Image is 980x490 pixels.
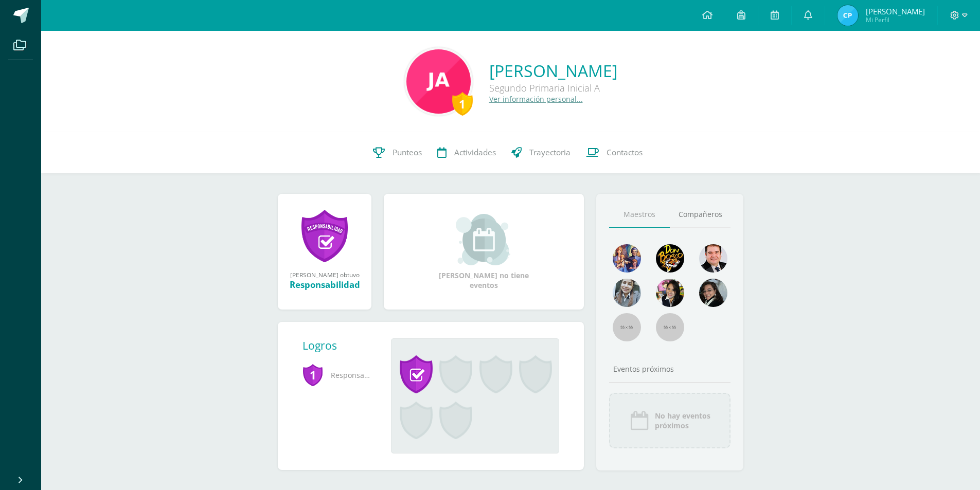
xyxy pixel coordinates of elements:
div: Responsabilidad [288,279,361,291]
span: Actividades [454,147,496,158]
div: 1 [452,92,473,116]
img: 79570d67cb4e5015f1d97fde0ec62c05.png [699,244,727,273]
a: Ver información personal... [489,94,583,104]
span: Responsabilidad [302,361,375,389]
img: 55x55 [613,313,641,341]
div: Logros [302,338,383,353]
div: [PERSON_NAME] obtuvo [288,270,361,279]
a: Contactos [578,132,650,173]
img: 45bd7986b8947ad7e5894cbc9b781108.png [613,279,641,307]
img: 88256b496371d55dc06d1c3f8a5004f4.png [613,244,641,273]
div: Eventos próximos [609,364,730,374]
span: Trayectoria [529,147,571,158]
img: 55x55 [656,313,684,341]
img: 6377130e5e35d8d0020f001f75faf696.png [699,279,727,307]
img: 7940749ba0753439cb0b2a2e16a04517.png [838,5,858,26]
span: Punteos [393,147,422,158]
img: event_icon.png [629,410,650,431]
span: [PERSON_NAME] [866,6,925,16]
img: event_small.png [456,214,512,265]
img: ddcb7e3f3dd5693f9a3e043a79a89297.png [656,279,684,307]
img: e8164218279ba0ecb61bdc71a0937dde.png [406,49,471,114]
div: [PERSON_NAME] no tiene eventos [433,214,536,290]
a: Maestros [609,202,670,228]
span: 1 [302,363,323,387]
a: Punteos [365,132,430,173]
a: Actividades [430,132,504,173]
a: Compañeros [670,202,730,228]
a: Trayectoria [504,132,578,173]
div: Segundo Primaria Inicial A [489,82,617,94]
img: 29fc2a48271e3f3676cb2cb292ff2552.png [656,244,684,273]
a: [PERSON_NAME] [489,60,617,82]
span: Mi Perfil [866,15,925,24]
span: No hay eventos próximos [655,411,710,430]
span: Contactos [607,147,643,158]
